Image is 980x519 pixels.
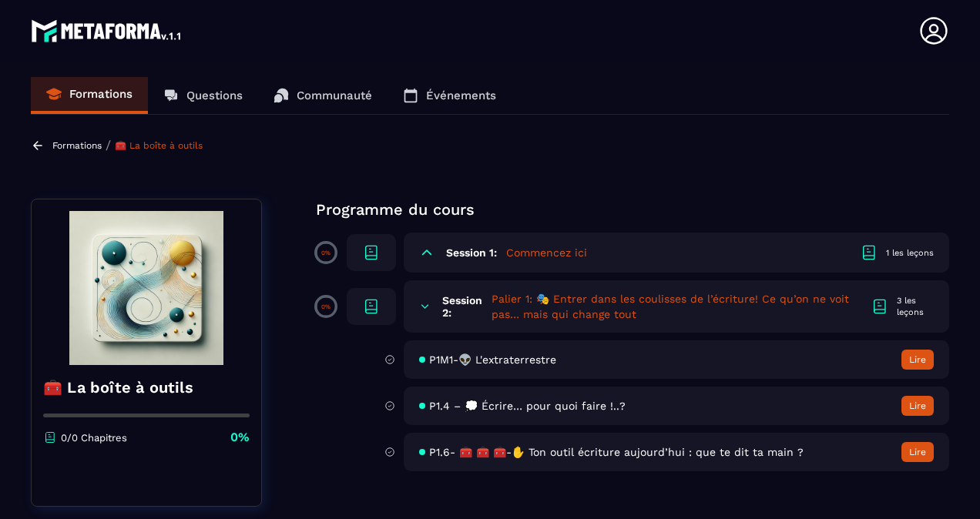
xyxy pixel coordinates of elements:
[897,295,934,318] div: 3 les leçons
[506,245,587,260] h5: Commencez ici
[258,77,388,114] a: Communauté
[429,446,804,458] span: P1.6- 🧰 🧰 🧰-✋ Ton outil écriture aujourd’hui : que te dit ta main ?
[321,303,331,310] p: 0%
[388,77,512,114] a: Événements
[901,350,934,370] button: Lire
[446,246,497,259] h6: Session 1:
[106,138,111,152] span: /
[31,15,183,46] img: logo
[43,211,250,365] img: banner
[31,77,148,114] a: Formations
[442,294,482,319] h6: Session 2:
[69,87,133,101] p: Formations
[61,432,127,444] p: 0/0 Chapitres
[43,377,250,398] h4: 🧰 La boîte à outils
[115,140,203,151] a: 🧰 La boîte à outils
[148,77,258,114] a: Questions
[901,442,934,462] button: Lire
[297,89,372,102] p: Communauté
[230,429,250,446] p: 0%
[186,89,243,102] p: Questions
[426,89,496,102] p: Événements
[52,140,102,151] a: Formations
[316,199,949,220] p: Programme du cours
[429,353,556,366] span: P1M1-👽 L'extraterrestre
[492,291,871,322] h5: Palier 1: 🎭 Entrer dans les coulisses de l’écriture! Ce qu’on ne voit pas… mais qui change tout
[886,247,934,259] div: 1 les leçons
[901,396,934,416] button: Lire
[321,249,331,256] p: 0%
[429,400,626,412] span: P1.4 – 💭 Écrire… pour quoi faire !..?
